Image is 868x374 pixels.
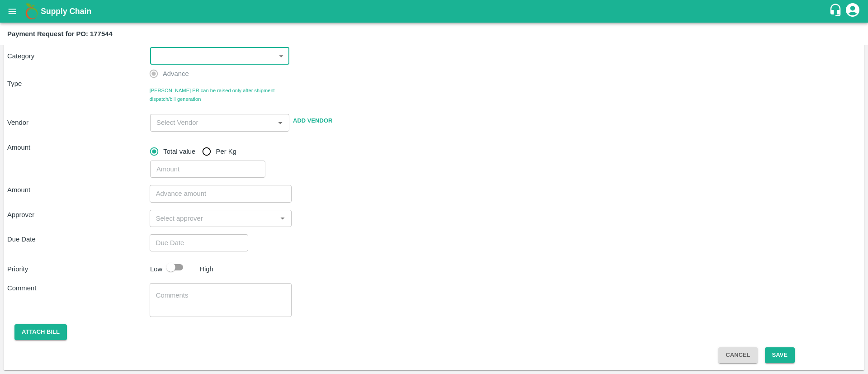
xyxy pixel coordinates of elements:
span: Advance [163,69,189,79]
p: High [199,264,213,274]
span: Per Kg [216,147,236,156]
button: Add Vendor [289,113,336,129]
p: Due Date [7,234,150,244]
p: Amount [7,185,150,195]
b: Payment Request for PO: 177544 [7,30,113,38]
input: Select Vendor [153,117,260,128]
button: open drawer [2,1,23,22]
button: Attach bill [14,324,67,340]
p: Amount [7,142,146,152]
p: Approver [7,210,150,220]
input: Choose date [150,234,242,251]
button: Open [274,117,286,128]
div: customer-support [829,3,844,19]
input: Advance amount [150,185,292,202]
img: logo [23,2,41,20]
p: Type [7,79,150,89]
span: [PERSON_NAME] PR can be raised only after shipment dispatch/bill generation [150,86,292,103]
a: Supply Chain [41,5,829,18]
input: Amount [150,161,265,178]
p: Comment [7,283,150,293]
button: Cancel [718,347,757,363]
div: payment_amount_type [150,142,244,161]
input: Select approver [152,213,274,224]
button: Open [277,213,288,224]
button: Save [765,347,795,363]
p: Priority [7,264,146,274]
span: Total value [163,147,195,156]
p: Category [7,51,146,61]
p: Low [150,264,162,274]
p: Vendor [7,118,146,128]
b: Supply Chain [41,7,91,16]
div: account of current user [844,2,861,21]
